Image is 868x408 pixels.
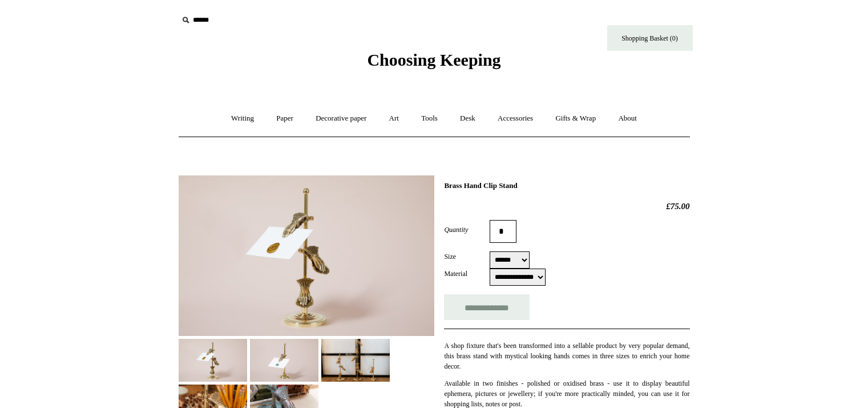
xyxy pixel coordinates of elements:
label: Quantity [444,225,490,235]
a: Gifts & Wrap [545,103,606,134]
img: Brass Hand Clip Stand [179,175,434,336]
h2: £75.00 [444,201,689,211]
a: Paper [266,103,304,134]
a: Tools [411,103,448,134]
h1: Brass Hand Clip Stand [444,181,689,190]
a: Decorative paper [305,103,377,134]
a: Accessories [487,103,543,134]
img: Brass Hand Clip Stand [321,339,390,382]
a: Writing [221,103,264,134]
label: Size [444,251,490,262]
a: Choosing Keeping [367,59,500,67]
a: Art [379,103,409,134]
a: Desk [450,103,486,134]
a: About [608,103,647,134]
img: Brass Hand Clip Stand [179,339,247,382]
span: Choosing Keeping [367,50,500,69]
label: Material [444,269,490,279]
img: Brass Hand Clip Stand [250,339,318,382]
a: Shopping Basket (0) [607,25,693,51]
p: A shop fixture that's been transformed into a sellable product by very popular demand, this brass... [444,341,689,371]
